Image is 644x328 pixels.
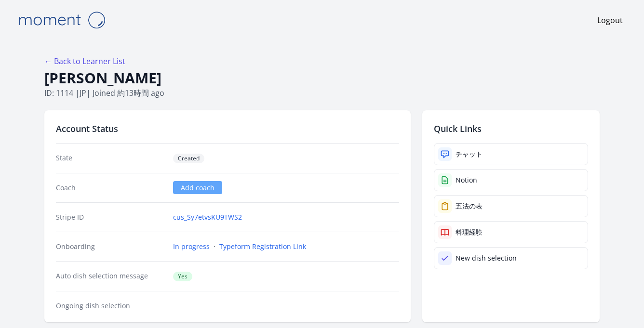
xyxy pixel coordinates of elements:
[173,212,242,222] a: cus_Sy7etvsKU9TWS2
[44,56,125,66] a: ← Back to Learner List
[56,212,165,222] dt: Stripe ID
[434,169,588,191] a: Notion
[434,195,588,217] a: 五法の表
[456,253,517,263] div: New dish selection
[56,242,165,251] dt: Onboarding
[173,154,204,163] span: Created
[173,181,222,194] a: Add coach
[173,242,210,251] a: In progress
[56,271,165,281] dt: Auto dish selection message
[434,143,588,165] a: チャット
[214,242,215,251] span: ·
[56,183,165,193] dt: Coach
[456,201,483,211] div: 五法の表
[456,175,477,185] div: Notion
[597,14,623,26] a: Logout
[80,88,86,98] span: jp
[219,242,306,251] a: Typeform Registration Link
[13,8,110,32] img: Moment
[44,87,600,99] p: ID: 1114 | | Joined 約13時間 ago
[56,153,165,163] dt: State
[434,247,588,269] a: New dish selection
[456,227,483,237] div: 料理経験
[173,272,192,281] span: Yes
[56,301,165,311] dt: Ongoing dish selection
[456,149,483,159] div: チャット
[56,122,399,135] h2: Account Status
[434,122,588,135] h2: Quick Links
[44,69,600,87] h1: [PERSON_NAME]
[434,221,588,243] a: 料理経験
